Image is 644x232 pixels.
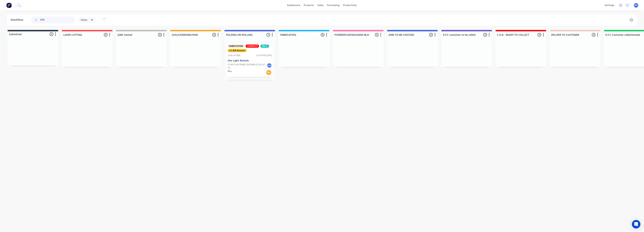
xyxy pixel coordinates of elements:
div: purchasing [326,3,342,8]
div: PU [266,70,272,75]
span: MA [634,4,638,7]
div: sales [316,3,326,8]
div: Open Intercom Messenger [632,220,640,228]
img: Factory [6,3,12,8]
div: FABRICATION [228,45,244,48]
div: products [302,3,316,8]
a: dashboard [286,3,302,8]
div: Workflow [11,18,25,22]
div: productivity [342,3,359,8]
div: AA [267,63,272,68]
div: settings [603,3,616,8]
div: FABRICATIONLASERCUTWELDx C.O.D AccountOrder #180602:09 PM [DATE]Site Light RentalsPO #SOLAR FRAME... [226,43,273,77]
p: PO #SOLAR FRAME ASSEMBLIES JSS-6T-G2 [228,63,267,69]
div: Order #1806 [228,54,240,57]
p: Site Light Rentals [228,59,272,62]
input: Search for orders... [40,16,75,23]
div: WELD [260,45,269,48]
div: LASERCUT [246,45,259,48]
p: Req. [228,70,232,73]
span: Views [81,18,87,22]
div: 02:09 PM [DATE] [256,54,272,57]
div: x C.O.D Account [228,49,247,52]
